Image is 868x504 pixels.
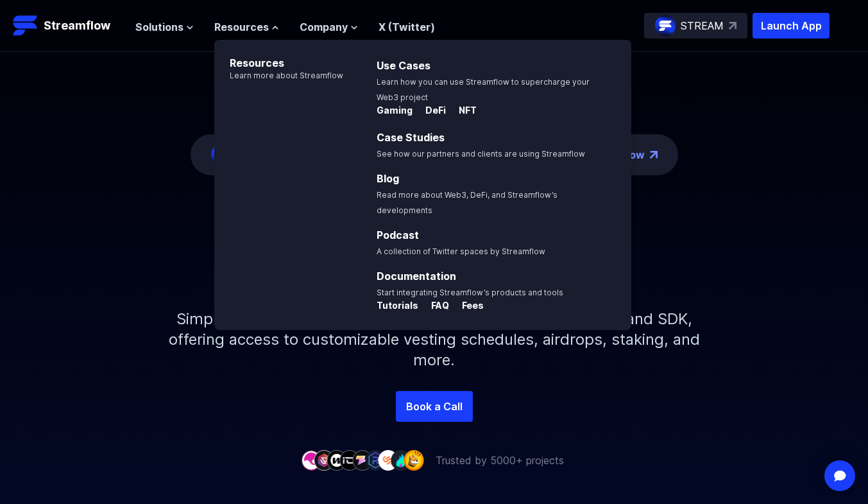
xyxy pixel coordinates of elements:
button: Launch App [753,13,830,39]
p: Fees [452,299,484,312]
p: Streamflow [44,17,110,35]
a: X (Twitter) [379,21,435,33]
a: Fees [452,300,484,313]
p: Tutorials [377,299,418,312]
a: Documentation [377,270,456,282]
span: Start integrating Streamflow’s products and tools [377,288,563,297]
img: streamflow-logo-circle.png [655,15,676,36]
a: FAQ [421,300,452,313]
img: company-5 [352,450,373,470]
span: A collection of Twitter spaces by Streamflow [377,247,545,256]
p: Learn more about Streamflow [214,71,343,81]
p: Simplify your token distribution with Streamflow's Application and SDK, offering access to custom... [158,288,710,391]
a: STREAM [644,13,747,39]
p: Gaming [377,104,413,117]
button: Company [300,19,358,35]
button: Resources [214,19,279,35]
img: company-8 [391,450,411,470]
img: company-6 [365,450,386,470]
a: Case Studies [377,131,445,144]
a: Streamflow [13,13,123,39]
span: See how our partners and clients are using Streamflow [377,149,585,159]
a: Blog [377,172,399,185]
a: Gaming [377,105,415,118]
img: company-3 [327,450,347,470]
h1: Token management infrastructure [146,206,723,288]
p: DeFi [415,104,446,117]
a: Tutorials [377,300,421,313]
img: Streamflow Logo [13,13,38,39]
img: company-7 [378,450,398,470]
p: STREAM [681,18,724,33]
a: DeFi [415,105,448,118]
a: Book a Call [396,391,473,422]
p: Trusted by 5000+ projects [436,453,564,468]
button: Solutions [135,19,194,35]
p: FAQ [421,299,449,312]
img: streamflow-logo-circle.png [211,144,232,165]
img: top-right-arrow.png [650,151,658,159]
div: Open Intercom Messenger [824,460,855,491]
span: Resources [214,19,269,35]
a: Podcast [377,229,419,241]
span: Company [300,19,348,35]
img: company-4 [339,450,360,470]
img: company-9 [404,450,424,470]
span: Read more about Web3, DeFi, and Streamflow’s developments [377,190,557,215]
img: company-2 [314,450,334,470]
p: Resources [214,40,343,71]
span: Solutions [135,19,183,35]
p: NFT [448,104,477,117]
img: company-1 [301,450,321,470]
img: top-right-arrow.svg [729,22,736,30]
span: Learn how you can use Streamflow to supercharge your Web3 project [377,77,590,102]
a: NFT [448,105,477,118]
a: Use Cases [377,59,430,72]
